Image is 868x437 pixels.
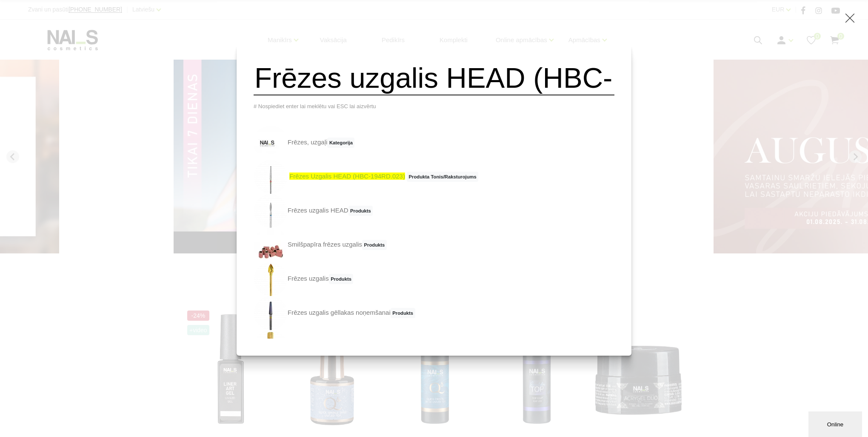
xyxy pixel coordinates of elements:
[407,172,478,182] span: Produkta Tonis/Raksturojums
[254,160,288,194] img: Frēzes uzgaļi ātrai un efektīvai gēla un gēllaku noņemšanai, aparāta manikīra un aparāta pedikīra...
[254,262,353,296] a: Frēzes uzgalisProdukts
[808,410,864,437] iframe: chat widget
[348,206,373,216] span: Produkts
[391,308,415,318] span: Produkts
[362,240,387,250] span: Produkts
[254,126,354,160] a: Frēzes, uzgaļiKategorija
[254,103,376,109] span: # Nospiediet enter lai meklētu vai ESC lai aizvērtu
[254,160,478,194] a: Frēzes uzgalis HEAD (HBC-194RD.023) Produkta Tonis/Raksturojums
[327,138,354,148] span: Kategorija
[329,274,354,284] span: Produkts
[254,228,387,262] a: Smilšpapīra frēzes uzgalisProdukts
[289,172,405,180] span: Frēzes uzgalis HEAD (HBC-194RD.023)
[254,296,415,330] a: Frēzes uzgalis gēllakas noņemšanaiProdukts
[254,330,438,364] a: Titāna frēzes uzgalis gēla/akrila noņemšanaiProdukts
[254,194,373,228] a: Frēzes uzgalis HEADProdukts
[254,61,614,95] input: Meklēt produktus ...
